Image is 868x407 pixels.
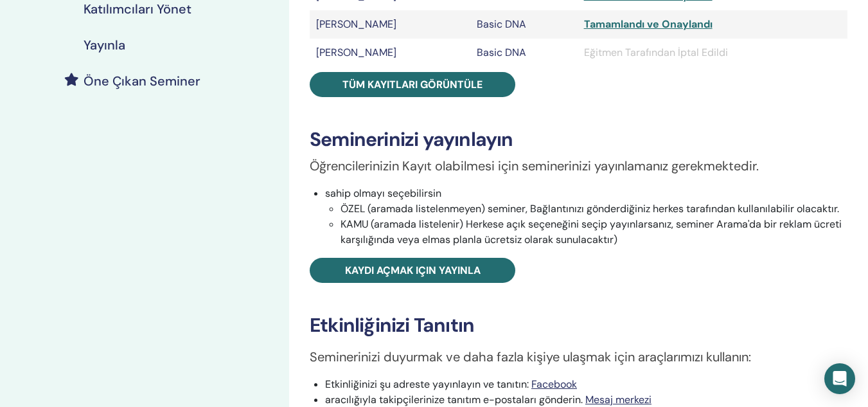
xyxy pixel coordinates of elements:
h3: Seminerinizi yayınlayın [310,128,847,151]
span: Kaydı açmak için yayınla [345,264,481,277]
li: Etkinliğinizi şu adreste yayınlayın ve tanıtın: [325,377,847,392]
div: Open Intercom Messenger [824,363,855,394]
a: Facebook [531,377,577,391]
li: sahip olmayı seçebilirsin [325,186,847,248]
h4: Yayınla [84,37,125,53]
a: Mesaj merkezi [585,393,651,406]
div: Tamamlandı ve Onaylandı [584,17,841,32]
h4: Katılımcıları Yönet [84,1,191,17]
p: Öğrencilerinizin Kayıt olabilmesi için seminerinizi yayınlamanız gerekmektedir. [310,156,847,176]
h3: Etkinliğinizi Tanıtın [310,314,847,337]
a: Tüm kayıtları görüntüle [310,72,515,97]
td: Basic DNA [470,10,578,39]
div: Eğitmen Tarafından İptal Edildi [584,45,841,60]
td: [PERSON_NAME] [310,10,470,39]
span: Tüm kayıtları görüntüle [342,78,483,91]
p: Seminerinizi duyurmak ve daha fazla kişiye ulaşmak için araçlarımızı kullanın: [310,347,847,366]
li: KAMU (aramada listelenir) Herkese açık seçeneğini seçip yayınlarsanız, seminer Arama'da bir rekla... [341,217,847,248]
h4: Öne Çıkan Seminer [84,73,200,89]
td: Basic DNA [470,39,578,67]
td: [PERSON_NAME] [310,39,470,67]
li: ÖZEL (aramada listelenmeyen) seminer, Bağlantınızı gönderdiğiniz herkes tarafından kullanılabilir... [341,201,847,217]
a: Kaydı açmak için yayınla [310,258,515,283]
